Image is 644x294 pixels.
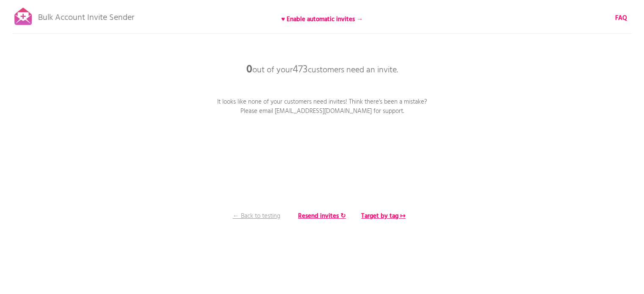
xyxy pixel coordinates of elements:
[225,212,288,221] p: ← Back to testing
[216,97,428,116] p: It looks like none of your customers need invites! Think there's been a mistake? Please email [EM...
[246,61,252,78] b: 0
[615,14,627,23] a: FAQ
[293,61,308,78] span: 473
[281,14,363,25] b: ♥ Enable automatic invites →
[298,211,346,221] b: Resend invites ↻
[195,57,449,82] p: out of your customers need an invite.
[38,5,134,26] p: Bulk Account Invite Sender
[361,211,406,221] b: Target by tag ↦
[615,13,627,23] b: FAQ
